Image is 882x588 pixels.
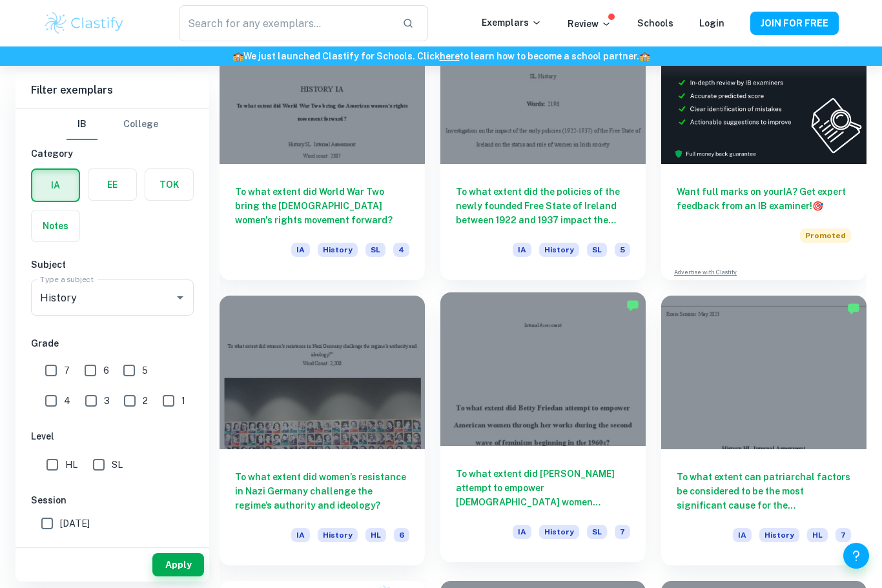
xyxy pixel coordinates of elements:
span: SL [365,243,385,257]
h6: Filter exemplars [15,72,209,108]
span: 4 [64,394,70,408]
h6: Grade [31,336,194,350]
span: IA [291,243,310,257]
span: 4 [393,243,409,257]
span: 3 [104,394,110,408]
button: EE [88,169,136,200]
button: IA [32,170,79,201]
h6: Session [31,493,194,507]
button: College [123,109,158,140]
button: JOIN FOR FREE [750,12,839,35]
span: HL [807,528,828,542]
span: SL [112,458,123,472]
span: History [539,243,579,257]
span: SL [587,243,607,257]
h6: To what extent did women’s resistance in Nazi Germany challenge the regime’s authority and ideology? [235,470,409,512]
span: IA [513,243,531,257]
span: History [759,528,799,542]
input: Search for any exemplars... [179,5,392,41]
button: TOK [145,169,193,200]
a: To what extent did women’s resistance in Nazi Germany challenge the regime’s authority and ideolo... [220,296,425,566]
a: Advertise with Clastify [674,268,737,277]
h6: Category [31,147,194,161]
label: Type a subject [40,274,94,285]
button: Notes [32,210,79,241]
img: Thumbnail [661,10,867,164]
span: History [318,528,358,542]
button: IB [67,109,97,140]
p: Review [568,17,611,31]
h6: To what extent did the policies of the newly founded Free State of Ireland between 1922 and 1937 ... [456,185,630,227]
a: here [440,51,460,61]
span: IA [291,528,310,542]
span: [DATE] [60,516,90,531]
span: IA [733,528,752,542]
span: 2 [143,394,148,408]
h6: To what extent did World War Two bring the [DEMOGRAPHIC_DATA] women's rights movement forward? [235,185,409,227]
span: 5 [142,363,148,378]
span: 7 [615,525,630,539]
span: History [318,243,358,257]
span: IA [513,525,531,539]
span: 7 [64,363,70,378]
img: Marked [847,302,860,315]
a: To what extent can patriarchal factors be considered to be the most significant cause for the mar... [661,296,867,566]
span: 1 [181,394,185,408]
span: 7 [836,528,851,542]
span: HL [365,528,386,542]
h6: To what extent can patriarchal factors be considered to be the most significant cause for the mar... [677,470,851,512]
a: Want full marks on yourIA? Get expert feedback from an IB examiner!PromotedAdvertise with Clastify [661,10,867,280]
h6: Want full marks on your IA ? Get expert feedback from an IB examiner! [677,185,851,213]
img: Marked [626,299,639,312]
button: Apply [152,553,204,576]
span: SL [587,525,607,539]
span: [DATE] [60,542,90,556]
span: 🎯 [812,201,823,211]
button: Help and Feedback [843,543,869,569]
span: 6 [103,363,109,378]
span: History [539,525,579,539]
a: To what extent did the policies of the newly founded Free State of Ireland between 1922 and 1937 ... [440,10,646,280]
span: HL [65,458,77,472]
span: 🏫 [232,51,243,61]
span: Promoted [800,228,851,243]
button: Open [171,289,189,307]
span: 5 [615,243,630,257]
img: Clastify logo [43,10,125,36]
a: Login [699,18,724,28]
div: Filter type choice [67,109,158,140]
span: 🏫 [639,51,650,61]
a: To what extent did World War Two bring the [DEMOGRAPHIC_DATA] women's rights movement forward?IAH... [220,10,425,280]
h6: Subject [31,258,194,272]
a: To what extent did [PERSON_NAME] attempt to empower [DEMOGRAPHIC_DATA] women through her works du... [440,296,646,566]
p: Exemplars [482,15,542,30]
h6: To what extent did [PERSON_NAME] attempt to empower [DEMOGRAPHIC_DATA] women through her works du... [456,467,630,509]
h6: Level [31,429,194,443]
a: Schools [637,18,673,28]
span: 6 [394,528,409,542]
h6: We just launched Clastify for Schools. Click to learn how to become a school partner. [3,49,879,63]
